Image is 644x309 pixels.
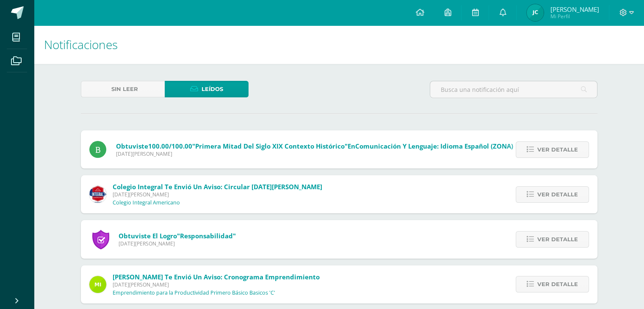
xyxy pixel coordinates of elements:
span: "Primera mitad del siglo XIX Contexto histórico" [192,142,348,150]
img: 3d8ecf278a7f74c562a74fe44b321cd5.png [89,186,106,203]
span: [PERSON_NAME] [550,5,599,14]
p: Colegio Integral Americano [113,199,180,206]
span: Sin leer [111,81,138,97]
span: Leídos [202,81,223,97]
a: Leídos [165,81,249,97]
span: Colegio Integral te envió un aviso: Circular [DATE][PERSON_NAME] [113,182,322,191]
span: Notificaciones [44,36,118,52]
span: Ver detalle [537,142,578,157]
span: Ver detalle [537,187,578,202]
span: [DATE][PERSON_NAME] [113,281,320,288]
a: Sin leer [81,81,165,97]
img: 2b8fcad043e696ae275570a5fc2ac2b8.png [527,4,544,21]
span: Obtuviste en [116,142,513,150]
input: Busca una notificación aquí [430,81,597,98]
span: [PERSON_NAME] te envió un aviso: cronograma Emprendimiento [113,273,320,281]
span: Comunicación y Lenguaje: Idioma Español (ZONA) [355,142,513,150]
span: Ver detalle [537,276,578,292]
span: [DATE][PERSON_NAME] [116,150,513,157]
span: [DATE][PERSON_NAME] [113,191,322,198]
span: [DATE][PERSON_NAME] [119,240,236,247]
img: 8f4af3fe6ec010f2c87a2f17fab5bf8c.png [89,276,106,293]
span: "Responsabilidad" [177,232,236,240]
p: Emprendimiento para la Productividad Primero Básico Basicos 'C' [113,290,275,296]
span: Mi Perfil [550,13,599,20]
span: Obtuviste el logro [119,232,236,240]
span: 100.00/100.00 [148,142,192,150]
span: Ver detalle [537,232,578,247]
